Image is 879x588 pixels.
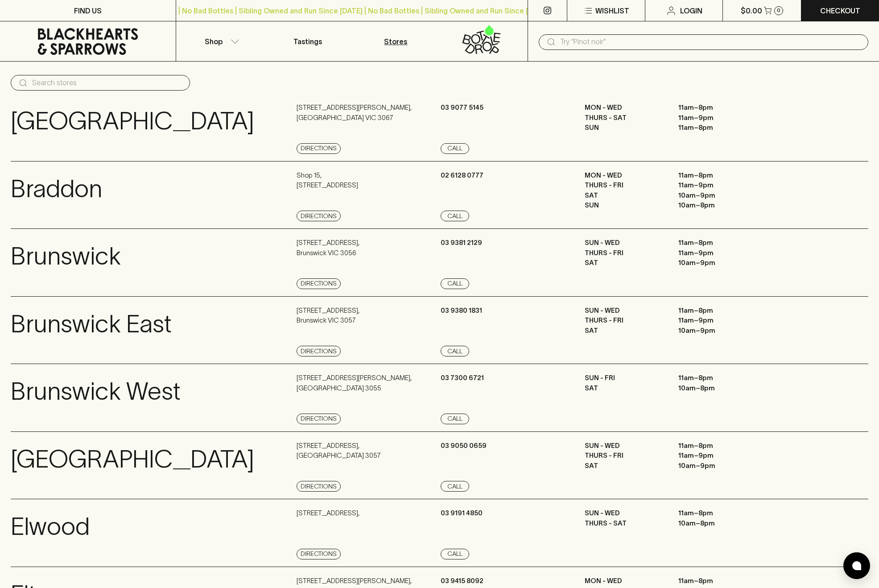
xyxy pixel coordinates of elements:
input: Search stores [32,76,183,90]
p: [STREET_ADDRESS] , [GEOGRAPHIC_DATA] 3057 [297,441,381,461]
p: [STREET_ADDRESS][PERSON_NAME] , [GEOGRAPHIC_DATA] 3055 [297,373,412,393]
p: 02 6128 0777 [441,170,483,181]
a: Tastings [264,21,352,61]
p: Stores [384,36,407,47]
p: [GEOGRAPHIC_DATA] [11,441,254,478]
p: 11am – 9pm [678,113,759,123]
a: Stores [352,21,440,61]
p: THURS - FRI [585,180,665,190]
p: Braddon [11,170,102,207]
p: 03 9415 8092 [441,576,483,586]
p: SUN - WED [585,306,665,316]
p: SUN - WED [585,441,665,451]
p: 10am – 9pm [678,258,759,268]
p: MON - WED [585,576,665,586]
p: 11am – 9pm [678,315,759,326]
p: 11am – 8pm [678,306,759,316]
p: Elwood [11,508,90,545]
p: SAT [585,258,665,268]
a: Call [441,481,469,492]
p: MON - WED [585,103,665,113]
p: $0.00 [741,5,762,16]
p: [STREET_ADDRESS] , [297,508,359,518]
p: THURS - FRI [585,451,665,461]
p: MON - WED [585,170,665,181]
p: 03 9191 4850 [441,508,483,518]
p: THURS - SAT [585,518,665,529]
p: Brunswick East [11,306,172,343]
p: 10am – 9pm [678,190,759,201]
p: SUN - FRI [585,373,665,383]
p: Checkout [820,5,860,16]
p: 03 7300 6721 [441,373,484,383]
p: Login [680,5,702,16]
button: Shop [176,21,264,61]
p: SAT [585,190,665,201]
p: 03 9077 5145 [441,103,483,113]
p: SUN [585,200,665,211]
p: 10am – 8pm [678,383,759,393]
p: 10am – 8pm [678,518,759,529]
a: Directions [297,549,341,559]
a: Call [441,549,469,559]
p: 11am – 9pm [678,248,759,258]
a: Call [441,211,469,221]
p: THURS - FRI [585,248,665,258]
p: 10am – 9pm [678,461,759,471]
p: THURS - SAT [585,113,665,123]
p: SUN - WED [585,508,665,518]
p: SUN [585,123,665,133]
p: [GEOGRAPHIC_DATA] [11,103,254,140]
a: Directions [297,143,341,154]
p: 10am – 9pm [678,326,759,336]
a: Directions [297,414,341,424]
p: 11am – 8pm [678,238,759,248]
p: 10am – 8pm [678,200,759,211]
p: 11am – 8pm [678,170,759,181]
p: SAT [585,326,665,336]
p: [STREET_ADDRESS] , Brunswick VIC 3057 [297,306,359,326]
a: Directions [297,346,341,356]
p: Brunswick [11,238,121,275]
p: SUN - WED [585,238,665,248]
p: THURS - FRI [585,315,665,326]
p: 11am – 8pm [678,441,759,451]
p: Shop 15 , [STREET_ADDRESS] [297,170,358,190]
p: Brunswick West [11,373,181,410]
p: 03 9380 1831 [441,306,482,316]
p: 11am – 8pm [678,576,759,586]
p: SAT [585,461,665,471]
p: Wishlist [595,5,629,16]
img: bubble-icon [852,561,861,570]
a: Directions [297,278,341,289]
p: SAT [585,383,665,393]
p: [STREET_ADDRESS] , Brunswick VIC 3056 [297,238,359,258]
a: Directions [297,481,341,492]
p: 03 9381 2129 [441,238,482,248]
p: 11am – 8pm [678,508,759,518]
p: 11am – 9pm [678,180,759,190]
p: [STREET_ADDRESS][PERSON_NAME] , [GEOGRAPHIC_DATA] VIC 3067 [297,103,412,123]
p: 11am – 8pm [678,373,759,383]
a: Call [441,414,469,424]
p: 11am – 8pm [678,103,759,113]
a: Call [441,346,469,356]
p: Tastings [293,36,322,47]
a: Call [441,278,469,289]
p: 03 9050 0659 [441,441,487,451]
p: Shop [205,36,223,47]
a: Call [441,143,469,154]
p: 0 [777,8,780,13]
p: 11am – 9pm [678,451,759,461]
p: FIND US [74,5,102,16]
input: Try "Pinot noir" [560,35,861,49]
a: Directions [297,211,341,221]
p: 11am – 8pm [678,123,759,133]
